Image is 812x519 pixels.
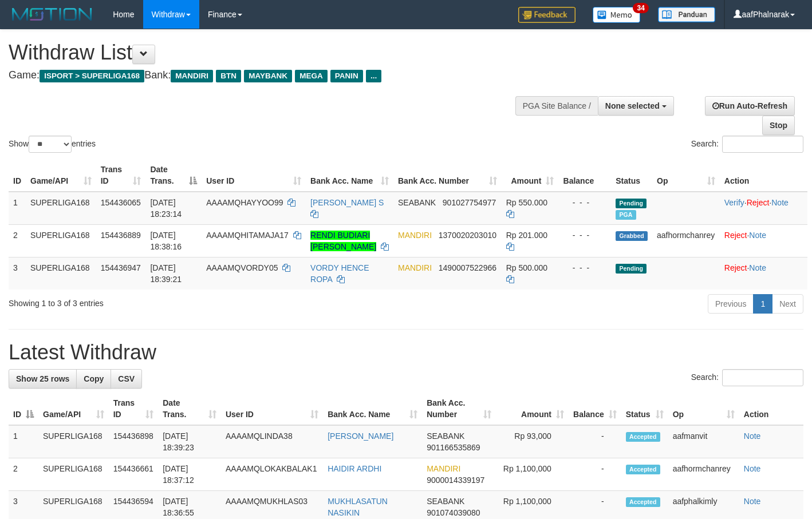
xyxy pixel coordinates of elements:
span: Marked by aafsengchandara [616,210,636,220]
span: MANDIRI [171,70,213,82]
a: 1 [753,294,772,314]
th: Bank Acc. Name: activate to sort column ascending [306,159,393,192]
span: Accepted [626,497,660,507]
td: · · [720,192,807,225]
span: 154436889 [101,231,141,240]
a: Note [749,263,766,272]
th: Status [611,159,652,192]
span: 154436065 [101,198,141,207]
th: Bank Acc. Number: activate to sort column ascending [393,159,502,192]
span: [DATE] 18:39:21 [150,263,182,284]
td: SUPERLIGA168 [26,257,96,290]
td: SUPERLIGA168 [38,425,109,458]
span: PANIN [330,70,363,82]
span: MANDIRI [398,263,432,272]
td: AAAAMQLOKAKBALAK1 [221,458,323,491]
td: [DATE] 18:39:23 [158,425,221,458]
th: Game/API: activate to sort column ascending [38,393,109,425]
th: Bank Acc. Name: activate to sort column ascending [323,393,422,425]
span: Copy 9000014339197 to clipboard [427,476,484,485]
a: CSV [111,369,142,389]
a: Copy [76,369,111,389]
th: Status: activate to sort column ascending [621,393,668,425]
td: [DATE] 18:37:12 [158,458,221,491]
a: Note [749,231,766,240]
a: Note [771,198,789,207]
th: Op: activate to sort column ascending [668,393,739,425]
a: Reject [724,231,747,240]
span: Rp 500.000 [506,263,547,272]
a: Previous [708,294,754,314]
span: SEABANK [427,497,464,506]
a: MUKHLASATUN NASIKIN [328,497,388,517]
a: Note [744,464,761,473]
span: MEGA [295,70,328,82]
span: CSV [118,374,135,383]
a: Verify [724,198,744,207]
div: - - - [563,229,606,241]
th: Trans ID: activate to sort column ascending [96,159,146,192]
span: Rp 201.000 [506,231,547,240]
span: 34 [633,3,648,13]
th: Amount: activate to sort column ascending [502,159,559,192]
td: SUPERLIGA168 [26,192,96,225]
span: Rp 550.000 [506,198,547,207]
span: SEABANK [427,431,464,441]
a: Note [744,497,761,506]
td: - [569,425,621,458]
span: None selected [605,101,660,110]
label: Search: [691,369,803,386]
div: PGA Site Balance / [515,96,598,116]
td: SUPERLIGA168 [26,224,96,257]
th: ID [9,159,26,192]
span: Copy 901074039080 to clipboard [427,508,480,517]
span: AAAAMQVORDY05 [206,263,278,272]
td: AAAAMQLINDA38 [221,425,323,458]
div: - - - [563,197,606,208]
a: Note [744,431,761,441]
span: Pending [616,199,647,208]
img: panduan.png [658,7,715,22]
span: Accepted [626,432,660,442]
td: aafhormchanrey [668,458,739,491]
h1: Latest Withdraw [9,341,803,364]
button: None selected [598,96,674,116]
a: Run Auto-Refresh [705,96,795,116]
input: Search: [722,369,803,386]
a: Reject [724,263,747,272]
a: [PERSON_NAME] [328,431,393,441]
input: Search: [722,136,803,153]
span: Copy 901027754977 to clipboard [443,198,496,207]
td: 1 [9,425,38,458]
span: MAYBANK [244,70,292,82]
span: Accepted [626,465,660,474]
span: Show 25 rows [16,374,69,383]
img: Button%20Memo.svg [593,7,641,23]
a: Reject [747,198,770,207]
span: Pending [616,264,647,274]
a: VORDY HENCE ROPA [310,263,369,284]
img: Feedback.jpg [518,7,576,23]
th: User ID: activate to sort column ascending [202,159,306,192]
td: aafmanvit [668,425,739,458]
span: MANDIRI [398,231,432,240]
th: Balance [558,159,611,192]
h4: Game: Bank: [9,70,530,81]
h1: Withdraw List [9,41,530,64]
th: Amount: activate to sort column ascending [496,393,569,425]
th: Op: activate to sort column ascending [652,159,720,192]
td: 3 [9,257,26,290]
th: Bank Acc. Number: activate to sort column ascending [422,393,496,425]
td: Rp 93,000 [496,425,569,458]
td: 154436898 [109,425,159,458]
a: Show 25 rows [9,369,77,389]
a: Stop [762,116,795,135]
a: [PERSON_NAME] S [310,198,384,207]
td: - [569,458,621,491]
label: Show entries [9,136,96,153]
th: Date Trans.: activate to sort column ascending [158,393,221,425]
img: MOTION_logo.png [9,6,96,23]
th: Action [720,159,807,192]
th: Trans ID: activate to sort column ascending [109,393,159,425]
span: Copy 1490007522966 to clipboard [439,263,496,272]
